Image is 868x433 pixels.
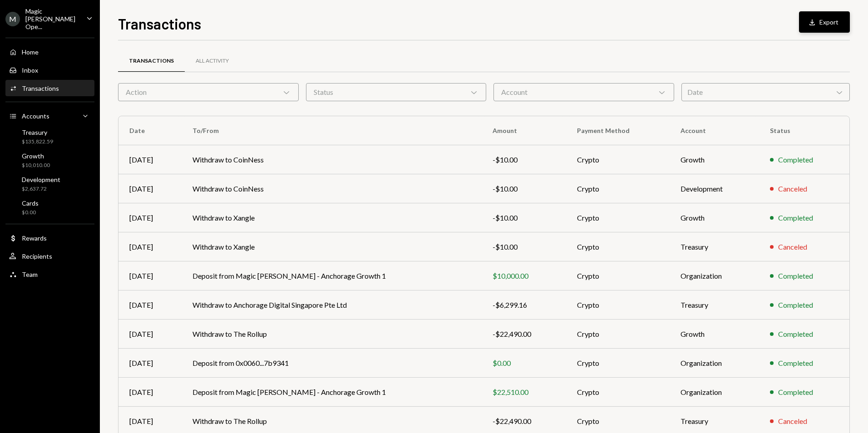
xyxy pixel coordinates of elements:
[118,83,299,101] div: Action
[670,261,759,290] td: Organization
[129,271,171,281] div: [DATE]
[493,358,555,369] div: $0.00
[22,128,53,136] div: Treasury
[129,300,171,310] div: [DATE]
[306,83,487,101] div: Status
[670,116,759,145] th: Account
[493,387,555,398] div: $22,510.00
[129,387,171,398] div: [DATE]
[5,197,94,218] a: Cards$0.00
[681,83,850,101] div: Date
[759,116,849,145] th: Status
[670,203,759,232] td: Growth
[182,174,482,203] td: Withdraw to CoinNess
[182,261,482,290] td: Deposit from Magic [PERSON_NAME] - Anchorage Growth 1
[778,183,807,194] div: Canceled
[22,112,49,120] div: Accounts
[5,266,94,282] a: Team
[22,84,59,92] div: Transactions
[182,116,482,145] th: To/From
[493,183,555,194] div: -$10.00
[670,320,759,349] td: Growth
[22,199,39,207] div: Cards
[670,290,759,320] td: Treasury
[22,209,39,216] div: $0.00
[129,57,174,65] div: Transactions
[799,11,850,33] button: Export
[5,44,94,60] a: Home
[566,174,670,203] td: Crypto
[182,232,482,261] td: Withdraw to Xangle
[566,349,670,378] td: Crypto
[22,162,50,169] div: $10,010.00
[22,152,50,160] div: Growth
[182,290,482,320] td: Withdraw to Anchorage Digital Singapore Pte Ltd
[22,138,53,146] div: $135,822.59
[493,154,555,165] div: -$10.00
[778,300,813,310] div: Completed
[670,174,759,203] td: Development
[182,349,482,378] td: Deposit from 0x0060...7b9341
[493,271,555,281] div: $10,000.00
[5,230,94,246] a: Rewards
[5,12,20,26] div: M
[566,261,670,290] td: Crypto
[22,234,47,242] div: Rewards
[482,116,566,145] th: Amount
[566,378,670,407] td: Crypto
[5,248,94,264] a: Recipients
[493,329,555,340] div: -$22,490.00
[118,15,201,33] h1: Transactions
[778,271,813,281] div: Completed
[566,145,670,174] td: Crypto
[129,329,171,340] div: [DATE]
[493,83,674,101] div: Account
[493,416,555,427] div: -$22,490.00
[22,252,52,260] div: Recipients
[778,329,813,340] div: Completed
[493,300,555,310] div: -$6,299.16
[5,126,94,148] a: Treasury$135,822.59
[182,203,482,232] td: Withdraw to Xangle
[566,232,670,261] td: Crypto
[5,108,94,124] a: Accounts
[670,145,759,174] td: Growth
[129,212,171,223] div: [DATE]
[670,349,759,378] td: Organization
[566,320,670,349] td: Crypto
[778,358,813,369] div: Completed
[5,80,94,96] a: Transactions
[5,149,94,171] a: Growth$10,010.00
[778,387,813,398] div: Completed
[129,241,171,252] div: [DATE]
[778,241,807,252] div: Canceled
[118,116,182,145] th: Date
[129,416,171,427] div: [DATE]
[185,49,240,73] a: All Activity
[5,173,94,195] a: Development$2,637.72
[566,116,670,145] th: Payment Method
[566,290,670,320] td: Crypto
[493,212,555,223] div: -$10.00
[778,212,813,223] div: Completed
[670,378,759,407] td: Organization
[566,203,670,232] td: Crypto
[182,145,482,174] td: Withdraw to CoinNess
[129,358,171,369] div: [DATE]
[493,241,555,252] div: -$10.00
[22,48,39,56] div: Home
[25,7,79,30] div: Magic [PERSON_NAME] Ope...
[129,154,171,165] div: [DATE]
[182,320,482,349] td: Withdraw to The Rollup
[129,183,171,194] div: [DATE]
[118,49,185,73] a: Transactions
[670,232,759,261] td: Treasury
[5,62,94,78] a: Inbox
[182,378,482,407] td: Deposit from Magic [PERSON_NAME] - Anchorage Growth 1
[22,185,60,193] div: $2,637.72
[778,416,807,427] div: Canceled
[196,57,229,65] div: All Activity
[778,154,813,165] div: Completed
[22,66,38,74] div: Inbox
[22,176,60,183] div: Development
